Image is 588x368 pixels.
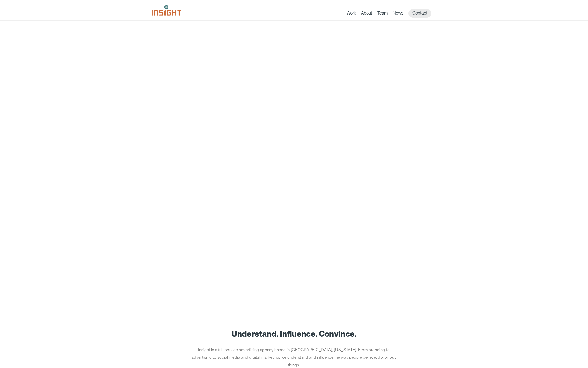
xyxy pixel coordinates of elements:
a: About [361,10,372,18]
a: Work [347,10,356,18]
nav: primary navigation menu [347,9,436,18]
img: Insight Marketing Design [152,5,181,16]
a: Contact [408,9,431,18]
a: Team [377,10,388,18]
h1: Understand. Influence. Convince. [152,329,436,338]
a: News [393,10,403,18]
